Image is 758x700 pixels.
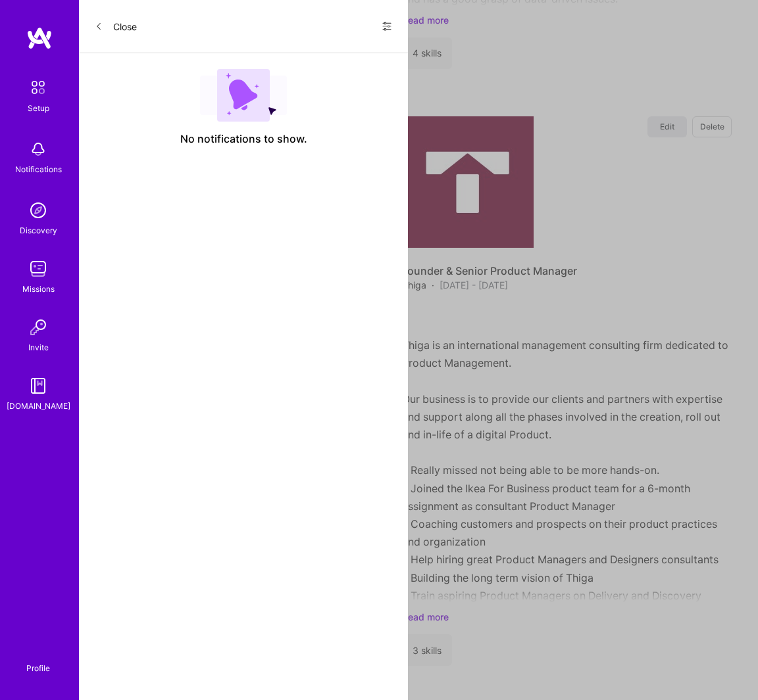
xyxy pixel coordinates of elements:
[25,373,51,399] img: guide book
[28,340,49,354] div: Invite
[26,26,53,50] img: logo
[7,399,70,413] div: [DOMAIN_NAME]
[15,162,62,176] div: Notifications
[25,136,51,162] img: bell
[25,314,51,340] img: Invite
[26,661,50,674] div: Profile
[180,132,307,146] span: No notifications to show.
[22,647,55,674] a: Profile
[25,197,51,223] img: discovery
[24,74,52,101] img: setup
[22,282,55,296] div: Missions
[28,101,49,115] div: Setup
[20,223,57,237] div: Discovery
[95,16,137,37] button: Close
[200,69,287,122] img: empty
[25,256,51,282] img: teamwork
